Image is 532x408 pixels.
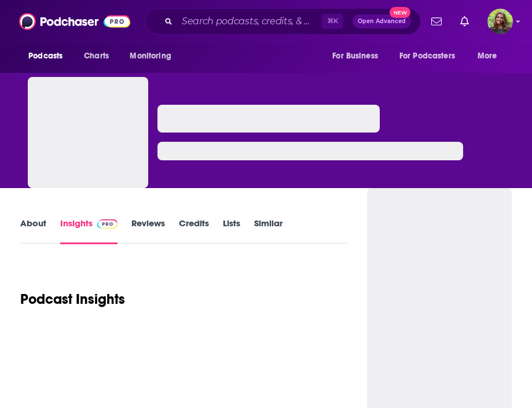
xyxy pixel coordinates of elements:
[427,12,446,31] a: Show notifications dropdown
[390,7,410,18] span: New
[177,12,322,31] input: Search podcasts, credits, & more...
[60,218,118,244] a: InsightsPodchaser Pro
[19,10,130,32] img: Podchaser - Follow, Share and Rate Podcasts
[358,19,406,24] span: Open Advanced
[130,48,171,64] span: Monitoring
[324,45,392,67] button: open menu
[145,8,421,35] div: Search podcasts, credits, & more...
[20,291,125,308] h1: Podcast Insights
[353,14,411,28] button: Open AdvancedNew
[223,218,240,244] a: Lists
[131,218,165,244] a: Reviews
[469,45,512,67] button: open menu
[487,9,513,34] img: User Profile
[487,9,513,34] button: Show profile menu
[20,218,46,244] a: About
[332,48,378,64] span: For Business
[399,48,455,64] span: For Podcasters
[254,218,282,244] a: Similar
[28,48,63,64] span: Podcasts
[122,45,186,67] button: open menu
[76,45,116,67] a: Charts
[179,218,209,244] a: Credits
[478,48,497,64] span: More
[97,219,118,229] img: Podchaser Pro
[20,45,78,67] button: open menu
[322,14,343,29] span: ⌘ K
[456,12,474,31] a: Show notifications dropdown
[487,9,513,34] span: Logged in as reagan34226
[84,48,109,64] span: Charts
[392,45,472,67] button: open menu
